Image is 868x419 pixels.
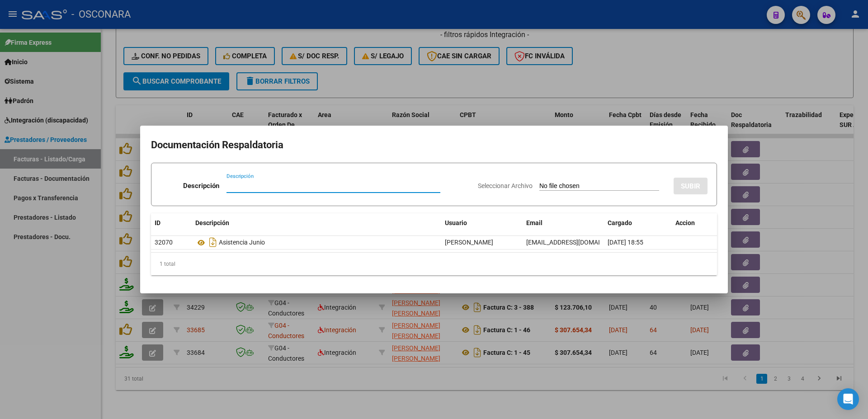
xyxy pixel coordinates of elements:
[478,182,533,189] span: Seleccionar Archivo
[837,388,859,410] div: Open Intercom Messenger
[608,219,632,226] span: Cargado
[151,213,192,233] datatable-header-cell: ID
[155,239,173,246] span: 32070
[608,239,643,246] span: [DATE] 18:55
[195,219,229,226] span: Descripción
[207,235,219,250] i: Descargar documento
[681,182,700,190] span: SUBIR
[441,213,523,233] datatable-header-cell: Usuario
[526,239,627,246] span: [EMAIL_ADDRESS][DOMAIN_NAME]
[195,235,438,250] div: Asistencia Junio
[526,219,542,226] span: Email
[523,213,604,233] datatable-header-cell: Email
[151,137,717,154] h2: Documentación Respaldatoria
[672,213,717,233] datatable-header-cell: Accion
[183,181,219,191] p: Descripción
[155,219,160,226] span: ID
[445,219,467,226] span: Usuario
[674,178,708,194] button: SUBIR
[151,253,717,275] div: 1 total
[604,213,672,233] datatable-header-cell: Cargado
[445,239,493,246] span: [PERSON_NAME]
[675,219,695,226] span: Accion
[192,213,441,233] datatable-header-cell: Descripción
